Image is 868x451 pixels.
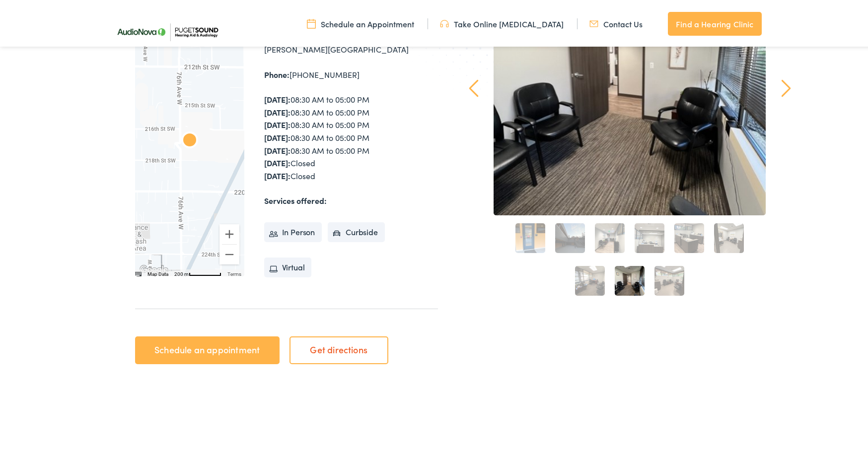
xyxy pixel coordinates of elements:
[171,267,224,274] button: Map Scale: 200 m per 62 pixels
[714,221,744,251] a: 6
[615,264,645,294] a: 8
[264,168,290,179] strong: [DATE]:
[440,16,564,27] a: Take Online [MEDICAL_DATA]
[469,77,478,95] a: Prev
[264,105,290,116] strong: [DATE]:
[264,143,290,154] strong: [DATE]:
[264,155,290,166] strong: [DATE]:
[264,66,438,79] div: [PHONE_NUMBER]
[219,243,239,262] button: Zoom out
[264,130,290,141] strong: [DATE]:
[264,92,290,103] strong: [DATE]:
[264,91,438,180] div: 08:30 AM to 05:00 PM 08:30 AM to 05:00 PM 08:30 AM to 05:00 PM 08:30 AM to 05:00 PM 08:30 AM to 0...
[147,269,168,276] button: Map Data
[264,193,327,204] strong: Services offered:
[289,334,388,362] a: Get directions
[595,221,625,251] a: 3
[515,221,545,251] a: 1
[635,221,664,251] a: 4
[589,16,598,27] img: utility icon
[264,220,322,240] li: In Person
[264,67,289,78] strong: Phone:
[668,10,761,34] a: Find a Hearing Clinic
[589,16,643,27] a: Contact Us
[264,256,312,275] li: Virtual
[674,221,704,251] a: 5
[138,261,170,274] a: Open this area in Google Maps (opens a new window)
[174,124,206,155] div: AudioNova
[575,264,605,294] a: 7
[307,16,316,27] img: utility icon
[440,16,449,27] img: utility icon
[307,16,414,27] a: Schedule an Appointment
[328,220,385,240] li: Curbside
[138,261,170,274] img: Google
[654,264,684,294] a: 9
[227,269,241,275] a: Terms (opens in new tab)
[134,269,141,276] button: Keyboard shortcuts
[174,269,189,275] span: 200 m
[219,222,239,242] button: Zoom in
[555,221,585,251] a: 2
[264,117,290,128] strong: [DATE]:
[135,334,280,362] a: Schedule an appointment
[781,77,791,95] a: Next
